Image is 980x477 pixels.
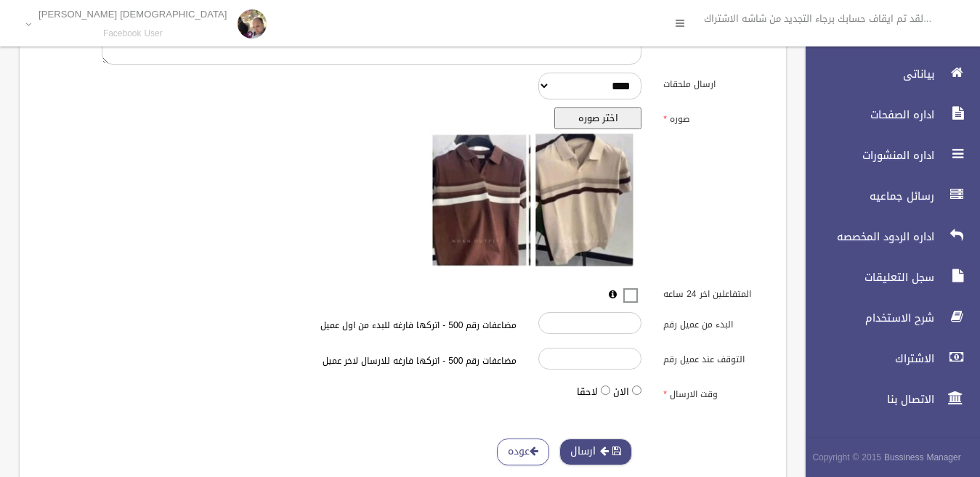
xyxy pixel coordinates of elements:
[793,67,939,81] span: بياناتى
[652,383,777,403] label: وقت الارسال
[793,351,939,366] span: الاشتراك
[793,383,980,415] a: الاتصال بنا
[559,439,632,465] button: ارسال
[793,148,939,163] span: اداره المنشورات
[577,383,598,401] label: لاحقا
[793,302,980,334] a: شرح الاستخدام
[652,282,777,303] label: المتفاعلين اخر 24 ساعه
[652,348,777,368] label: التوقف عند عميل رقم
[793,392,939,407] span: الاتصال بنا
[429,129,641,274] img: معاينه الصوره
[613,383,629,401] label: الان
[39,9,227,20] p: [DEMOGRAPHIC_DATA] [PERSON_NAME]
[793,311,939,325] span: شرح الاستخدام
[227,321,517,330] h6: مضاعفات رقم 500 - اتركها فارغه للبدء من اول عميل
[652,73,777,93] label: ارسال ملحقات
[793,99,980,131] a: اداره الصفحات
[793,107,939,122] span: اداره الصفحات
[793,270,939,285] span: سجل التعليقات
[793,229,939,244] span: اداره الردود المخصصه
[793,180,980,212] a: رسائل جماعيه
[39,28,227,39] small: Facebook User
[884,449,961,465] strong: Bussiness Manager
[793,343,980,375] a: الاشتراك
[227,356,517,366] h6: مضاعفات رقم 500 - اتركها فارغه للارسال لاخر عميل
[793,139,980,171] a: اداره المنشورات
[652,107,777,128] label: صوره
[652,312,777,333] label: البدء من عميل رقم
[497,439,549,465] a: عوده
[812,449,881,465] span: Copyright © 2015
[793,189,939,203] span: رسائل جماعيه
[554,107,641,129] button: اختر صوره
[793,261,980,293] a: سجل التعليقات
[793,221,980,253] a: اداره الردود المخصصه
[793,58,980,90] a: بياناتى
